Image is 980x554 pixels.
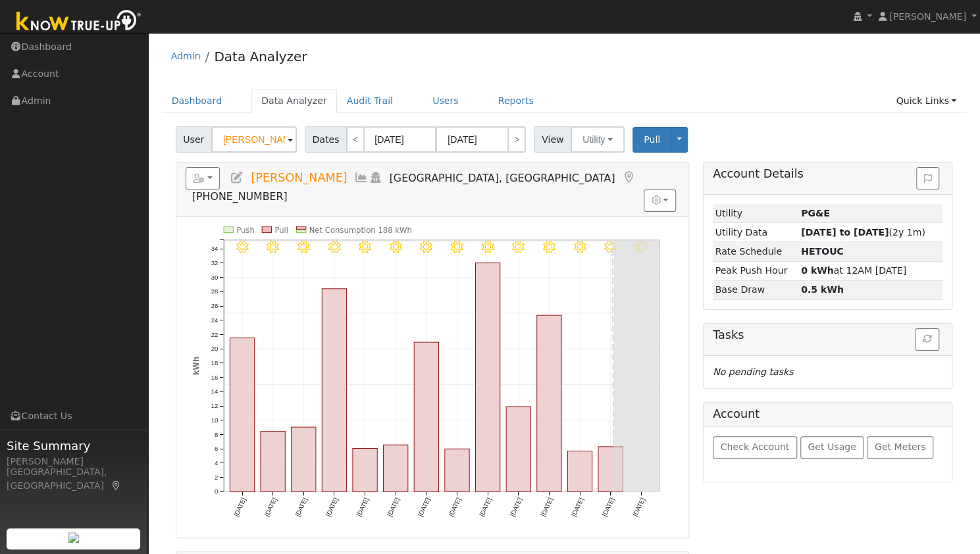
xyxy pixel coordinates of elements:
text: [DATE] [232,497,247,518]
img: Know True-Up [10,7,148,37]
button: Utility [571,126,625,153]
text: 2 [215,474,218,481]
text: [DATE] [324,497,340,518]
i: 8/18 - Clear [604,241,617,253]
text: [DATE] [417,497,432,518]
strong: ID: 17190007, authorized: 08/18/25 [801,208,830,218]
rect: onclick="" [291,427,315,491]
strong: 0 kWh [801,265,834,276]
span: Check Account [720,441,789,452]
a: Users [423,89,469,113]
text: 22 [211,330,218,338]
a: Edit User (35699) [230,171,244,184]
i: 8/15 - Clear [512,241,525,253]
h5: Tasks [713,328,942,342]
text: kWh [191,357,200,376]
i: 8/08 - Clear [297,241,310,253]
text: 34 [211,245,218,252]
i: 8/14 - Clear [482,241,494,253]
span: [PHONE_NUMBER] [192,190,288,203]
a: Dashboard [162,89,232,113]
text: 32 [211,259,218,266]
text: 28 [211,288,218,295]
td: Peak Push Hour [713,261,798,280]
i: 8/09 - Clear [328,241,340,253]
text: [DATE] [601,497,616,518]
td: Rate Schedule [713,242,798,261]
span: User [176,126,212,153]
i: 8/07 - Clear [267,241,279,253]
i: 8/12 - Clear [420,241,432,253]
a: Data Analyzer [214,49,307,64]
button: Check Account [713,436,797,459]
td: Utility [713,204,798,223]
rect: onclick="" [598,447,623,491]
rect: onclick="" [322,289,346,492]
a: Multi-Series Graph [354,171,369,184]
span: [PERSON_NAME] [251,171,347,184]
rect: onclick="" [383,445,407,491]
rect: onclick="" [414,342,438,491]
strong: C [801,246,844,257]
button: Get Meters [867,436,933,459]
text: 18 [211,359,218,366]
text: 20 [211,345,218,352]
rect: onclick="" [475,263,500,491]
text: [DATE] [294,497,309,518]
span: [GEOGRAPHIC_DATA], [GEOGRAPHIC_DATA] [390,172,615,184]
rect: onclick="" [230,338,254,491]
a: Map [111,480,122,491]
i: 8/16 - Clear [543,241,555,253]
rect: onclick="" [506,407,530,491]
rect: onclick="" [567,451,592,491]
text: [DATE] [478,497,493,518]
i: 8/13 - Clear [451,241,463,253]
text: 30 [211,274,218,281]
text: [DATE] [509,497,524,518]
span: Get Meters [875,441,926,452]
img: retrieve [68,532,79,543]
span: (2y 1m) [801,227,925,238]
td: Utility Data [713,223,798,242]
div: [GEOGRAPHIC_DATA], [GEOGRAPHIC_DATA] [7,465,141,493]
td: Base Draw [713,280,798,299]
rect: onclick="" [445,449,469,491]
button: Issue History [916,167,939,189]
rect: onclick="" [261,432,285,492]
text: 26 [211,302,218,309]
a: < [346,126,365,153]
text: [DATE] [447,497,462,518]
span: View [534,126,571,153]
button: Get Usage [800,436,864,459]
button: Pull [632,127,671,153]
span: Dates [305,126,347,153]
i: 8/17 - Clear [574,241,586,253]
div: [PERSON_NAME] [7,455,141,468]
a: Audit Trail [337,89,403,113]
text: [DATE] [570,497,585,518]
span: [PERSON_NAME] [889,11,966,22]
a: Admin [171,51,201,61]
text: 0 [215,488,218,495]
span: Site Summary [7,437,141,455]
a: Data Analyzer [251,89,337,113]
text: 10 [211,416,218,424]
span: Get Usage [808,441,856,452]
a: > [507,126,526,153]
button: Refresh [915,328,939,351]
text: 16 [211,374,218,381]
a: Reports [488,89,544,113]
td: at 12AM [DATE] [798,261,942,280]
h5: Account [713,407,760,420]
text: Net Consumption 188 kWh [309,225,411,234]
text: [DATE] [539,497,554,518]
text: 4 [215,459,219,466]
text: Pull [274,225,288,234]
text: Push [236,225,255,234]
strong: [DATE] to [DATE] [801,227,889,238]
text: 6 [215,445,218,452]
i: 8/11 - Clear [390,241,402,253]
a: Login As (last Never) [369,171,383,184]
a: Quick Links [886,89,966,113]
i: 8/10 - Clear [359,241,371,253]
